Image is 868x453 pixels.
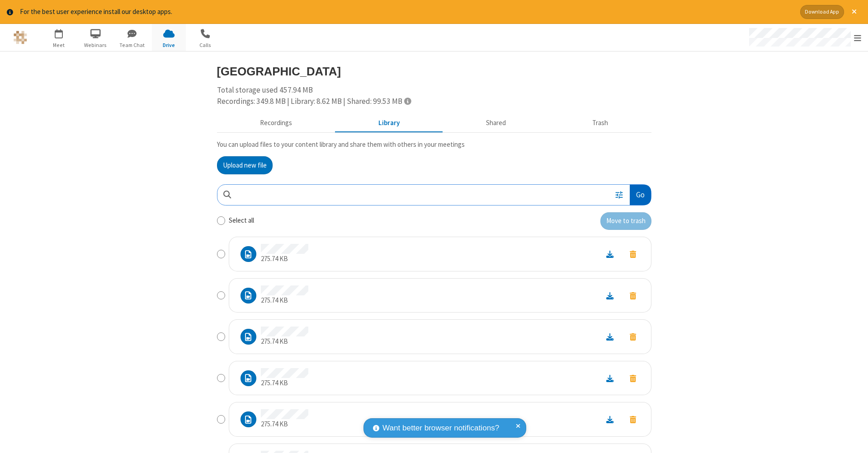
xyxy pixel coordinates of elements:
a: Download file [598,290,622,301]
a: Download file [598,249,622,259]
button: Move to trash [622,413,644,425]
button: Logo [3,24,37,51]
button: Move to trash [622,331,644,343]
span: Calls [189,41,222,49]
p: 275.74 KB [261,295,308,306]
label: Select all [229,215,254,226]
button: Go [630,185,651,205]
p: 275.74 KB [261,336,308,347]
button: Move to trash [622,248,644,260]
span: Webinars [79,41,113,49]
div: Total storage used 457.94 MB [217,84,651,107]
button: Trash [549,114,651,131]
button: Content library [335,114,443,131]
span: Team Chat [115,41,149,49]
span: Totals displayed include files that have been moved to the trash. [404,97,411,105]
button: Close alert [847,5,861,19]
button: Download App [800,5,844,19]
button: Recorded meetings [217,114,335,131]
button: Move to trash [600,212,651,230]
button: Shared during meetings [443,114,549,131]
a: Download file [598,373,622,383]
div: Recordings: 349.8 MB | Library: 8.62 MB | Shared: 99.53 MB [217,96,651,107]
span: Drive [152,41,186,49]
p: 275.74 KB [261,378,308,388]
p: You can upload files to your content library and share them with others in your meetings [217,140,651,150]
button: Upload new file [217,156,273,174]
div: Open menu [741,24,868,51]
button: Move to trash [622,372,644,384]
div: For the best user experience install our desktop apps. [20,7,793,17]
p: 275.74 KB [261,254,308,264]
img: QA Selenium DO NOT DELETE OR CHANGE [14,31,27,44]
a: Download file [598,332,622,342]
span: Want better browser notifications? [382,422,499,434]
button: Move to trash [622,290,644,302]
h3: [GEOGRAPHIC_DATA] [217,65,651,78]
p: 275.74 KB [261,419,308,430]
span: Meet [42,41,76,49]
a: Download file [598,414,622,425]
